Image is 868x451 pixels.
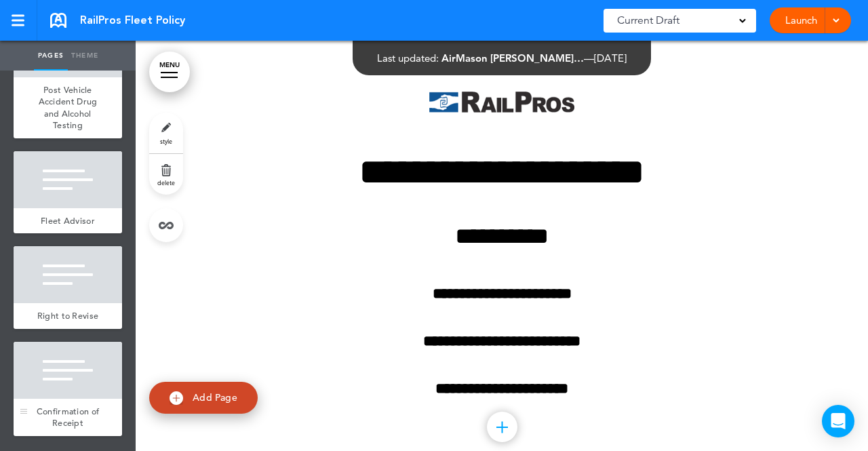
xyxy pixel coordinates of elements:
[617,11,679,30] span: Current Draft
[41,215,95,227] span: Fleet Advisor
[37,310,99,321] span: Right to Revise
[149,382,258,414] a: Add Page
[377,52,439,64] span: Last updated:
[14,77,122,138] a: Post Vehicle Accident Drug and Alcohol Testing
[37,406,100,429] span: Confirmation of Receipt
[780,7,823,33] a: Launch
[441,52,584,64] span: AirMason [PERSON_NAME]…
[160,137,172,145] span: style
[34,41,68,71] a: Pages
[429,92,574,113] img: 1754005215077-1.png
[14,399,122,436] a: Confirmation of Receipt
[157,178,175,187] span: delete
[14,208,122,234] a: Fleet Advisor
[149,113,183,153] a: style
[170,391,183,405] img: add.svg
[377,53,627,63] div: —
[193,391,237,404] span: Add Page
[80,13,185,28] span: RailPros Fleet Policy
[14,303,122,329] a: Right to Revise
[68,41,102,71] a: Theme
[594,52,627,64] span: [DATE]
[149,154,183,195] a: delete
[149,52,190,92] a: MENU
[39,84,98,132] span: Post Vehicle Accident Drug and Alcohol Testing
[822,405,854,437] div: Open Intercom Messenger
